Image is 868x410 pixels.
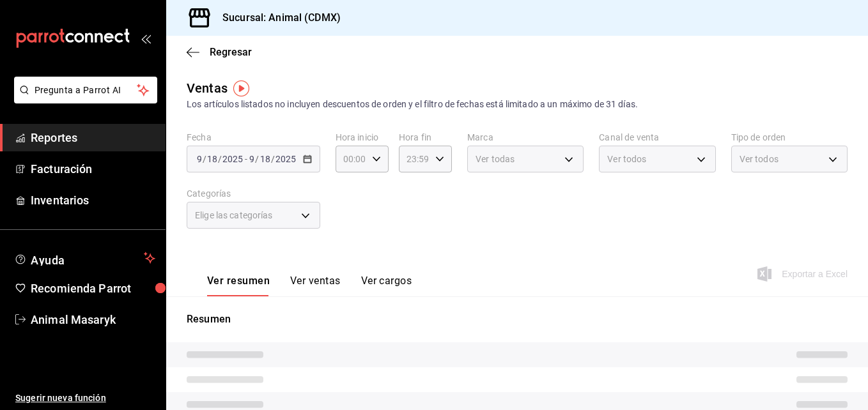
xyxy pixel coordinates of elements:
[275,154,297,164] input: ----
[212,10,341,26] h3: Sucursal: Animal (CDMX)
[607,153,646,165] span: Ver todos
[31,160,155,178] span: Facturación
[31,280,155,297] span: Recomienda Parrot
[336,133,389,142] label: Hora inicio
[361,275,412,296] button: Ver cargos
[35,84,137,97] span: Pregunta a Parrot AI
[15,391,155,405] span: Sugerir nueva función
[9,93,157,106] a: Pregunta a Parrot AI
[195,209,273,222] span: Elige las categorías
[290,275,341,296] button: Ver ventas
[207,275,412,296] div: navigation tabs
[187,133,320,142] label: Fecha
[233,80,249,96] img: Tooltip marker
[187,46,252,58] button: Regresar
[187,98,848,111] div: Los artículos listados no incluyen descuentos de orden y el filtro de fechas está limitado a un m...
[14,77,157,103] button: Pregunta a Parrot AI
[31,129,155,146] span: Reportes
[599,133,715,142] label: Canal de venta
[31,192,155,209] span: Inventarios
[245,154,247,164] span: -
[210,46,252,58] span: Regresar
[187,312,848,327] p: Resumen
[207,275,270,296] button: Ver resumen
[218,154,222,164] span: /
[249,154,255,164] input: --
[187,79,228,98] div: Ventas
[141,33,151,43] button: open_drawer_menu
[187,189,320,198] label: Categorías
[31,250,139,266] span: Ayuda
[255,154,259,164] span: /
[222,154,244,164] input: ----
[196,154,203,164] input: --
[476,153,515,165] span: Ver todas
[260,154,271,164] input: --
[731,133,848,142] label: Tipo de orden
[206,154,218,164] input: --
[271,154,275,164] span: /
[203,154,206,164] span: /
[740,153,779,165] span: Ver todos
[467,133,584,142] label: Marca
[31,311,155,328] span: Animal Masaryk
[399,133,452,142] label: Hora fin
